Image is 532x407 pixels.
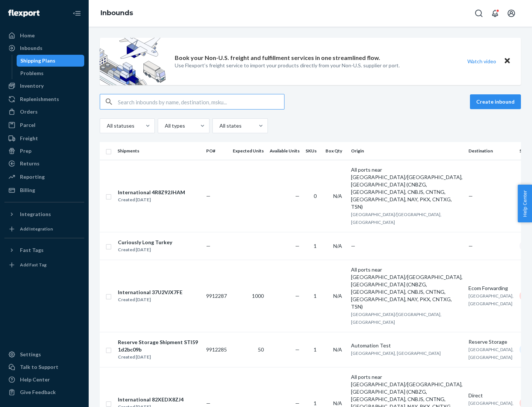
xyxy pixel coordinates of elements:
th: Available Units [267,142,303,160]
span: — [295,293,300,299]
div: Help Center [20,376,50,383]
p: Book your Non-U.S. freight and fulfillment services in one streamlined flow. [175,54,380,62]
th: Destination [465,142,516,160]
span: 1 [314,346,317,353]
span: — [468,243,473,249]
div: Parcel [20,121,35,129]
div: Reserve Storage Shipment STI591d2bc09b [118,339,200,353]
div: Add Fast Tag [20,262,47,268]
div: Direct [468,392,514,399]
button: Close [502,56,512,67]
span: — [295,346,300,353]
button: Fast Tags [4,244,84,256]
a: Freight [4,132,84,144]
input: All types [164,122,165,129]
button: Open account menu [504,6,519,21]
div: Created [DATE] [118,246,172,253]
img: Flexport logo [8,10,40,17]
span: 0 [314,193,317,199]
div: Give Feedback [20,388,56,396]
ol: breadcrumbs [95,3,139,24]
button: Open notifications [488,6,502,21]
div: International 37U2VJX7FE [118,289,183,296]
a: Replenishments [4,93,84,105]
input: All states [219,122,219,129]
a: Reporting [4,171,84,183]
th: Expected Units [230,142,267,160]
div: International 4R8Z92JHAM [118,189,185,196]
button: Watch video [463,56,501,67]
a: Billing [4,184,84,196]
th: PO# [203,142,230,160]
div: Reserve Storage [468,338,514,346]
input: Search inbounds by name, destination, msku... [118,94,284,109]
a: Home [4,30,84,41]
div: Inventory [20,82,44,90]
div: Curiously Long Turkey [118,239,172,246]
span: 1 [314,400,317,406]
span: — [295,193,300,199]
th: Origin [348,142,465,160]
span: 1 [314,293,317,299]
span: 1 [314,243,317,249]
a: Orders [4,106,84,118]
div: Ecom Forwarding [468,285,514,292]
span: N/A [333,293,342,299]
span: — [468,193,473,199]
a: Settings [4,349,84,360]
div: Add Integration [20,226,53,232]
div: Replenishments [20,95,59,103]
th: SKUs [303,142,323,160]
td: 9912285 [203,332,230,367]
span: [GEOGRAPHIC_DATA]/[GEOGRAPHIC_DATA], [GEOGRAPHIC_DATA] [351,312,441,325]
div: Returns [20,160,40,167]
div: Created [DATE] [118,196,185,203]
a: Returns [4,158,84,169]
span: [GEOGRAPHIC_DATA], [GEOGRAPHIC_DATA] [351,350,441,356]
div: Talk to Support [20,363,58,371]
input: All statuses [106,122,107,129]
div: Problems [20,70,44,77]
div: All ports near [GEOGRAPHIC_DATA]/[GEOGRAPHIC_DATA], [GEOGRAPHIC_DATA] (CNBZG, [GEOGRAPHIC_DATA], ... [351,266,463,310]
span: N/A [333,243,342,249]
a: Parcel [4,119,84,131]
a: Problems [17,67,85,79]
a: Help Center [4,374,84,386]
span: 50 [258,346,264,353]
span: — [206,243,211,249]
th: Shipments [115,142,203,160]
button: Integrations [4,208,84,220]
div: Inbounds [20,44,42,52]
div: Settings [20,351,41,358]
button: Open Search Box [471,6,486,21]
span: 1000 [252,293,264,299]
div: Fast Tags [20,246,44,254]
span: [GEOGRAPHIC_DATA]/[GEOGRAPHIC_DATA], [GEOGRAPHIC_DATA] [351,212,441,225]
p: Use Flexport’s freight service to import your products directly from your Non-U.S. supplier or port. [175,62,400,69]
div: Integrations [20,211,51,218]
span: N/A [333,400,342,406]
div: Billing [20,186,35,194]
span: [GEOGRAPHIC_DATA], [GEOGRAPHIC_DATA] [468,347,514,360]
span: — [206,193,211,199]
div: Shipping Plans [20,57,55,64]
td: 9912287 [203,260,230,332]
span: N/A [333,193,342,199]
a: Inventory [4,80,84,92]
button: Create inbound [470,94,521,109]
button: Give Feedback [4,386,84,398]
div: Automation Test [351,342,463,349]
a: Add Fast Tag [4,259,84,271]
a: Shipping Plans [17,55,85,67]
div: Created [DATE] [118,353,200,361]
a: Inbounds [4,42,84,54]
span: N/A [333,346,342,353]
span: [GEOGRAPHIC_DATA], [GEOGRAPHIC_DATA] [468,293,514,306]
div: All ports near [GEOGRAPHIC_DATA]/[GEOGRAPHIC_DATA], [GEOGRAPHIC_DATA] (CNBZG, [GEOGRAPHIC_DATA], ... [351,166,463,211]
div: Reporting [20,173,45,181]
span: — [206,400,211,406]
th: Box Qty [323,142,348,160]
button: Help Center [518,185,532,222]
a: Prep [4,145,84,157]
